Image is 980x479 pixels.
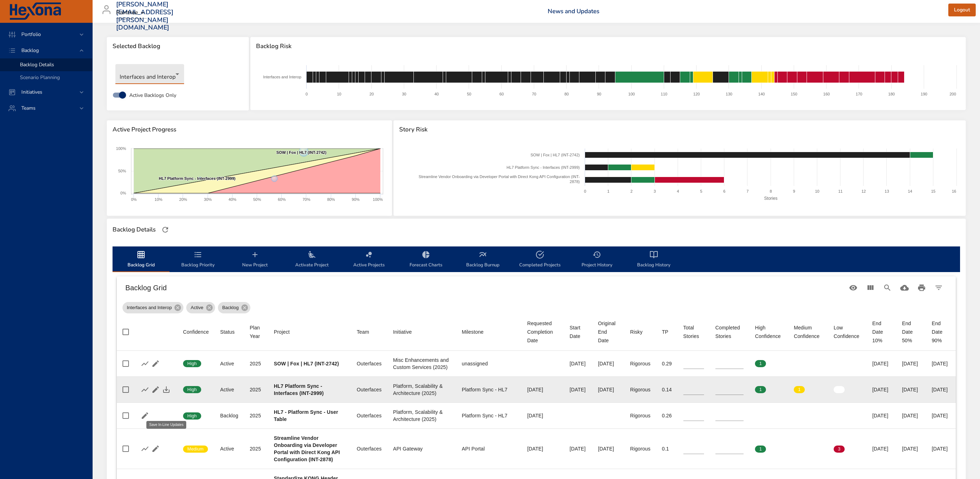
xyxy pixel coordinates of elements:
b: HL7 Platform Sync - Interfaces (INT-2999) [274,383,324,396]
text: 100% [116,146,126,151]
div: Active [220,445,238,452]
span: Logout [954,6,970,15]
text: HL7 Platform Sync - Interfaces (INT-2999) [507,165,580,170]
div: [DATE] [598,360,619,367]
text: 10 [815,189,819,193]
span: Plan Year [250,323,262,340]
div: Sort [715,323,744,340]
div: 0.1 [662,445,672,452]
div: Risky [630,328,642,336]
text: 80% [327,197,335,202]
div: Sort [527,319,558,345]
span: Project [274,328,345,336]
text: 30% [204,197,212,202]
span: Portfolio [16,31,47,38]
div: 0.14 [662,386,672,393]
div: Platform Sync - HL7 [462,386,516,393]
div: Sort [183,328,209,336]
div: [DATE] [872,360,890,367]
div: 2025 [250,412,262,419]
span: 1 [755,360,766,367]
div: Interfaces and Interop [123,302,183,313]
text: 150 [791,92,797,96]
span: Activate Project [288,250,336,269]
text: Streamline Vendor Onboarding via Developer Portal with Direct Kong API Configuration (INT- 2878) [419,175,580,184]
text: 160 [823,92,830,96]
span: 3 [834,446,845,452]
div: Backlog [220,412,238,419]
div: API Portal [462,445,516,452]
div: 2025 [250,386,262,393]
div: [DATE] [902,445,920,452]
text: 90 [597,92,601,96]
div: Sort [393,328,412,336]
text: HL7 Platform Sync - Interfaces (INT-2999) [159,176,236,181]
text: 30 [402,92,406,96]
span: Project History [573,250,621,269]
text: 200 [949,92,956,96]
div: [DATE] [932,386,950,393]
div: [DATE] [570,445,587,452]
span: Milestone [462,328,516,336]
button: Filter Table [930,279,947,296]
text: 50% [253,197,261,202]
text: 50 [467,92,471,96]
div: 2025 [250,445,262,452]
button: Print [913,279,930,296]
text: 100 [628,92,635,96]
div: Table Toolbar [117,276,956,299]
div: Project [274,328,290,336]
div: [DATE] [872,445,890,452]
button: Edit Project Details [150,443,161,454]
div: Outerfaces [357,386,382,393]
b: Streamline Vendor Onboarding via Developer Portal with Direct Kong API Configuration (INT-2878) [274,435,340,462]
b: HL7 - Platform Sync - User Table [274,409,338,422]
text: 70 [532,92,536,96]
button: Show Burnup [140,443,150,454]
div: API Gateway [393,445,450,452]
button: Search [879,279,896,296]
div: [DATE] [527,386,558,393]
div: [DATE] [932,412,950,419]
div: Completed Stories [715,323,744,340]
div: [DATE] [902,360,920,367]
div: Rigorous [630,445,650,452]
span: Original End Date [598,319,619,345]
span: High [183,386,201,393]
span: 1 [794,386,805,393]
text: 40 [434,92,439,96]
text: 110 [661,92,667,96]
span: 1 [755,386,766,393]
span: Active Projects [345,250,393,269]
text: SOW | Fox | HL7 (INT-2742) [276,150,327,155]
div: Confidence [183,328,209,336]
text: 6 [723,189,725,193]
text: 60% [278,197,286,202]
span: TP [662,328,672,336]
text: 13 [885,189,889,193]
text: 90% [352,197,360,202]
div: Sort [570,323,587,340]
text: 3 [653,189,656,193]
span: Forecast Charts [402,250,450,269]
a: News and Updates [548,7,599,15]
text: 20% [179,197,187,202]
text: 10 [337,92,341,96]
div: Total Stories [683,323,704,340]
span: Initiative [393,328,450,336]
div: Active [220,360,238,367]
div: [DATE] [932,360,950,367]
text: 0 [584,189,586,193]
span: High Confidence [755,323,782,340]
div: End Date 10% [872,319,890,345]
div: Initiative [393,328,412,336]
div: Sort [250,323,262,340]
div: Sort [357,328,369,336]
span: Active Backlogs Only [129,92,176,99]
div: Misc Enhancements and Custom Services (2025) [393,356,450,371]
text: 14 [908,189,912,193]
span: Risky [630,328,650,336]
button: Refresh Page [160,224,171,235]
